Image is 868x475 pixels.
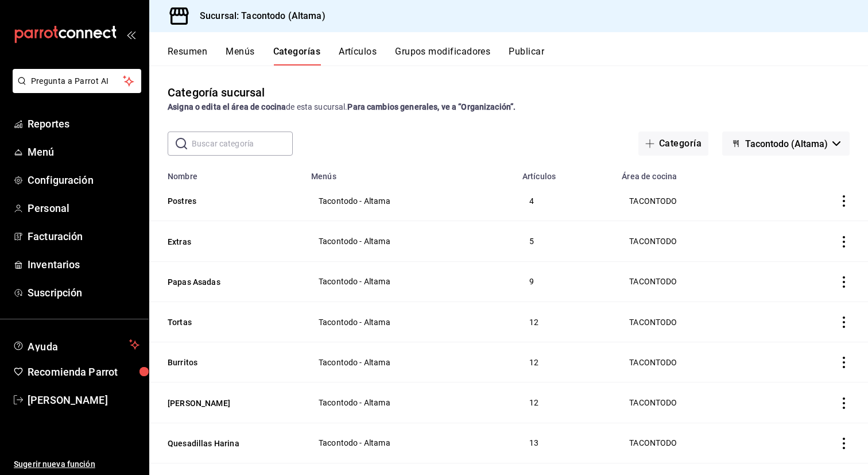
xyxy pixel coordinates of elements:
[168,46,868,65] div: navigation tabs
[629,318,762,326] span: TACONTODO
[629,197,762,205] span: TACONTODO
[191,9,325,23] h3: Sucursal: Tacontodo (Altama)
[516,423,615,463] td: 13
[126,30,135,39] button: open_drawer_menu
[273,46,321,65] button: Categorías
[722,132,850,156] button: Tacontodo (Altama)
[304,165,516,181] th: Menús
[168,276,282,288] button: Papas Asadas
[629,399,762,407] span: TACONTODO
[838,397,850,409] button: actions
[28,200,139,216] span: Personal
[516,342,615,383] td: 12
[516,302,615,342] td: 12
[28,257,139,272] span: Inventarios
[319,318,501,326] span: Tacontodo - Altama
[395,46,490,65] button: Grupos modificadores
[226,46,254,65] button: Menús
[838,357,850,368] button: actions
[509,46,544,65] button: Publicar
[319,399,501,407] span: Tacontodo - Altama
[516,221,615,261] td: 5
[14,458,139,470] span: Sugerir nueva función
[838,276,850,288] button: actions
[28,392,139,408] span: [PERSON_NAME]
[319,358,501,366] span: Tacontodo - Altama
[319,237,501,245] span: Tacontodo - Altama
[629,358,762,366] span: TACONTODO
[516,165,615,181] th: Artículos
[838,438,850,449] button: actions
[339,46,377,65] button: Artículos
[629,277,762,285] span: TACONTODO
[168,102,286,111] strong: Asigna o edita el área de cocina
[838,236,850,248] button: actions
[615,165,776,181] th: Área de cocina
[28,144,139,160] span: Menú
[168,195,282,207] button: Postres
[28,172,139,188] span: Configuración
[168,46,207,65] button: Resumen
[13,69,141,93] button: Pregunta a Parrot AI
[192,132,293,155] input: Buscar categoría
[28,229,139,244] span: Facturación
[516,261,615,302] td: 9
[8,83,141,95] a: Pregunta a Parrot AI
[629,237,762,245] span: TACONTODO
[168,357,282,368] button: Burritos
[31,75,123,87] span: Pregunta a Parrot AI
[745,138,828,149] span: Tacontodo (Altama)
[319,439,501,447] span: Tacontodo - Altama
[638,132,708,156] button: Categoría
[28,364,139,380] span: Recomienda Parrot
[168,397,282,409] button: [PERSON_NAME]
[28,338,125,352] span: Ayuda
[168,316,282,328] button: Tortas
[347,102,516,111] strong: Para cambios generales, ve a “Organización”.
[28,285,139,300] span: Suscripción
[168,101,850,113] div: de esta sucursal.
[168,84,265,101] div: Categoría sucursal
[168,438,282,449] button: Quesadillas Harina
[319,277,501,285] span: Tacontodo - Altama
[838,316,850,328] button: actions
[168,236,282,248] button: Extras
[28,116,139,132] span: Reportes
[629,439,762,447] span: TACONTODO
[838,195,850,207] button: actions
[516,181,615,221] td: 4
[149,165,304,181] th: Nombre
[516,383,615,423] td: 12
[319,197,501,205] span: Tacontodo - Altama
